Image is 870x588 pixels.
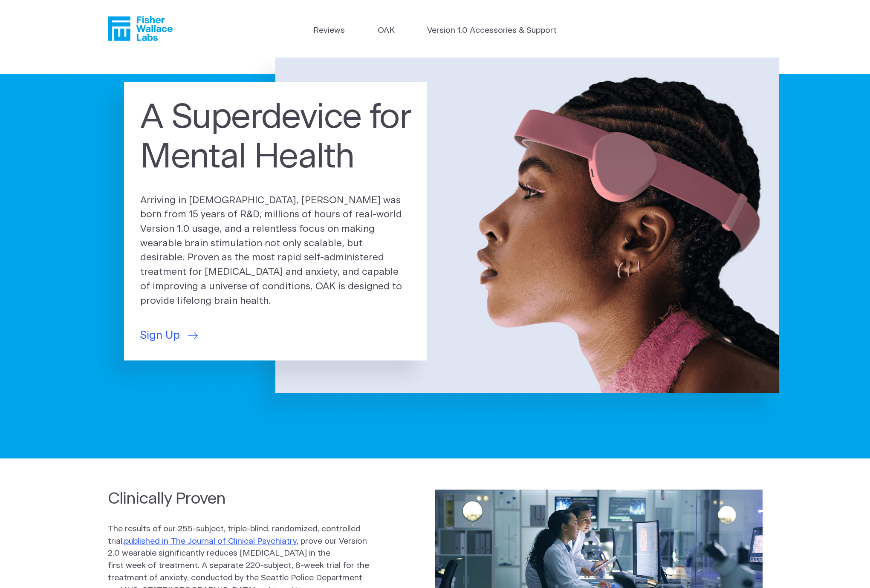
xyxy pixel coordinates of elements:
a: Reviews [313,25,345,37]
a: Sign Up [140,327,198,344]
a: Version 1.0 Accessories & Support [427,25,557,37]
a: Fisher Wallace [108,16,173,41]
h2: Clinically Proven [108,488,370,510]
span: Sign Up [140,327,180,344]
h1: A Superdevice for Mental Health [140,98,410,177]
a: published in The Journal of Clinical Psychiatry [124,537,297,545]
p: Arriving in [DEMOGRAPHIC_DATA], [PERSON_NAME] was born from 15 years of R&D, millions of hours of... [140,193,410,308]
a: OAK [378,25,395,37]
